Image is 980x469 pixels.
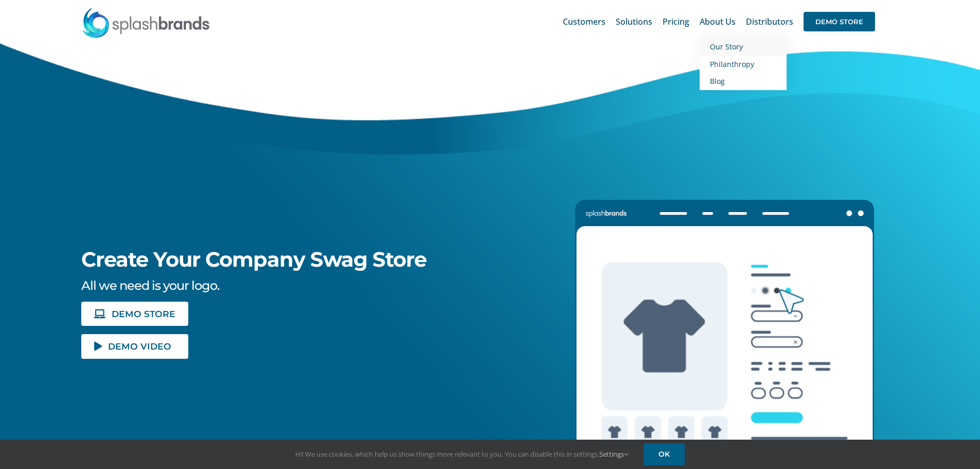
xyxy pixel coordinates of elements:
[108,342,171,351] span: DEMO VIDEO
[710,42,743,51] span: Our Story
[710,59,754,69] span: Philanthropy
[563,5,605,38] a: Customers
[112,309,175,318] span: DEMO STORE
[700,18,736,26] span: About Us
[804,12,875,31] span: DEMO STORE
[644,443,685,465] a: OK
[616,18,652,26] span: Solutions
[81,302,188,326] a: DEMO STORE
[700,73,787,90] a: Blog
[81,247,426,272] span: Create Your Company Swag Store
[746,5,793,38] a: Distributors
[710,76,725,86] span: Blog
[804,5,875,38] a: DEMO STORE
[82,7,210,38] img: SplashBrands.com Logo
[599,449,628,459] a: Settings
[663,5,689,38] a: Pricing
[700,56,787,73] a: Philanthropy
[746,18,793,26] span: Distributors
[295,449,628,459] span: Hi! We use cookies, which help us show things more relevant to you. You can disable this in setti...
[700,38,787,56] a: Our Story
[563,5,875,38] nav: Main Menu
[663,18,689,26] span: Pricing
[563,18,605,26] span: Customers
[81,278,219,293] span: All we need is your logo.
